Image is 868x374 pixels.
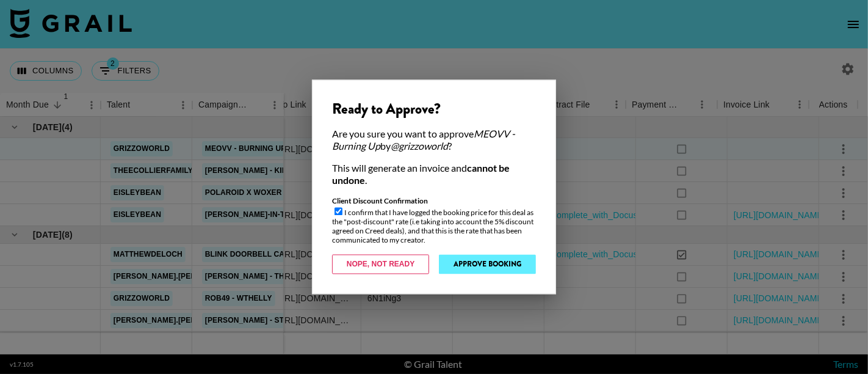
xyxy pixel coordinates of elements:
em: @ grizzoworld [391,141,448,152]
div: This will generate an invoice and . [332,163,536,187]
button: Nope, Not Ready [332,255,429,274]
strong: Client Discount Confirmation [332,197,428,206]
div: Ready to Approve? [332,100,536,119]
em: MEOVV - Burning Up [332,128,515,152]
button: Approve Booking [439,255,536,274]
strong: cannot be undone [332,163,510,186]
div: I confirm that I have logged the booking price for this deal as the "post-discount" rate (i.e tak... [332,197,536,245]
div: Are you sure you want to approve by ? [332,128,536,153]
